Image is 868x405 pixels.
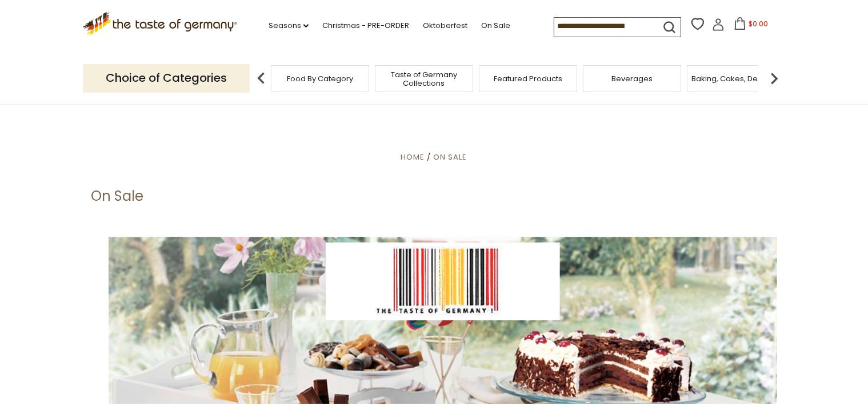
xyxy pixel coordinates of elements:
h1: On Sale [91,188,144,205]
a: Christmas - PRE-ORDER [322,19,409,32]
a: Oktoberfest [423,19,467,32]
img: next arrow [763,67,786,90]
a: Taste of Germany Collections [378,70,470,88]
a: On Sale [434,152,467,162]
a: On Sale [481,19,510,32]
a: Beverages [611,74,653,83]
a: Featured Products [494,74,562,83]
img: previous arrow [250,67,273,90]
span: $0.00 [749,19,768,29]
p: Choice of Categories [83,64,250,92]
a: Baking, Cakes, Desserts [692,74,781,83]
a: Food By Category [287,74,353,83]
img: the-taste-of-germany-barcode-3.jpg [109,237,777,404]
a: Seasons [269,19,309,32]
a: Home [401,152,425,162]
button: $0.00 [727,17,775,34]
